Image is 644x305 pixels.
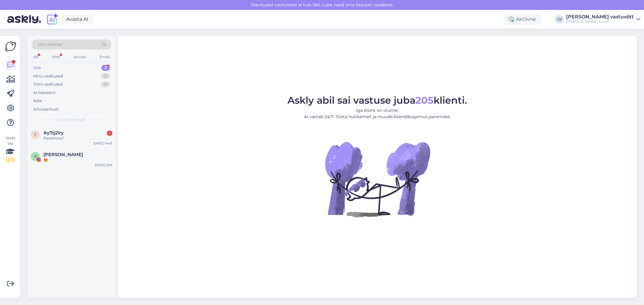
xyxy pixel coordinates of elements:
[33,81,63,87] div: Tiimi vestlused
[33,65,41,71] div: Uus
[107,130,112,136] div: 1
[34,132,37,137] span: y
[33,106,58,112] div: Arhiveeritud
[93,141,112,146] div: [DATE] 14:43
[566,19,634,24] div: [PERSON_NAME] hotell
[5,41,16,52] img: Askly Logo
[33,73,63,79] div: Minu vestlused
[34,154,37,159] span: R
[98,53,111,61] div: Email
[43,152,83,157] span: Riina Märtson
[5,135,16,162] div: Vaata siia
[566,14,634,19] div: [PERSON_NAME] vastuvõtt
[287,94,467,106] span: Askly abil sai vastuse juba klienti.
[33,90,56,96] div: AI Assistent
[101,81,110,87] div: 0
[46,13,59,26] img: explore-ai
[101,73,110,79] div: 0
[287,107,467,120] p: Iga klient on oluline. AI vastab 24/7. Tööta nutikamalt ja muuda kliendikogemus paremaks.
[32,53,39,61] div: All
[37,41,62,48] span: Otsi kliente
[95,163,112,167] div: [DATE] 8:39
[323,125,432,233] img: No Chat active
[50,53,61,61] div: Web
[555,15,564,24] div: LV
[43,130,64,136] span: #y7tj2lry
[61,14,93,24] a: Avasta AI
[43,157,112,163] div: 😍
[33,98,42,104] div: Kõik
[43,136,112,141] div: Parkimine?
[101,65,110,71] div: 2
[566,14,640,24] a: [PERSON_NAME] vastuvõtt[PERSON_NAME] hotell
[504,14,541,25] div: Aktiivne
[5,157,16,162] div: 2 / 3
[58,117,86,122] span: Uued vestlused
[72,53,87,61] div: Socials
[415,94,434,106] b: 205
